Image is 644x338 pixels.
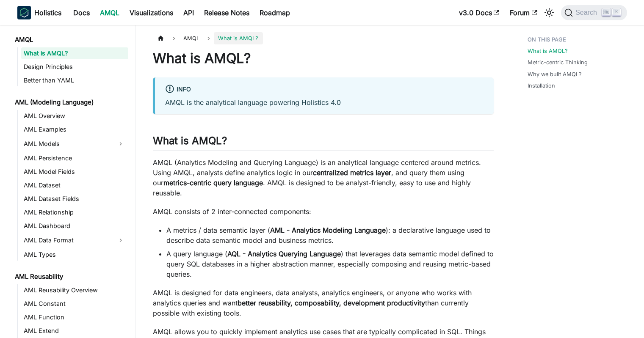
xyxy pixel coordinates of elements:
[528,47,568,55] a: What is AMQL?
[21,311,128,323] a: AML Function
[21,179,128,191] a: AML Dataset
[179,32,204,44] span: AMQL
[227,250,341,258] strong: AQL - Analytics Querying Language
[153,157,494,198] p: AMQL (Analytics Modeling and Querying Language) is an analytical language centered around metrics...
[238,299,425,307] strong: better reusability, composability, development productivity
[21,193,128,205] a: AML Dataset Fields
[12,34,128,46] a: AMQL
[313,168,391,177] strong: centralized metrics layer
[12,96,128,108] a: AML (Modeling Language)
[528,58,588,66] a: Metric-centric Thinking
[542,6,556,19] button: Switch between dark and light mode (currently light mode)
[214,32,263,44] span: What is AMQL?
[612,8,621,16] kbd: K
[21,47,128,59] a: What is AMQL?
[178,6,199,19] a: API
[528,82,555,90] a: Installation
[153,135,494,151] h2: What is AMQL?
[21,206,128,218] a: AML Relationship
[153,206,494,217] p: AMQL consists of 2 inter-connected components:
[95,6,124,19] a: AMQL
[153,288,494,318] p: AMQL is designed for data engineers, data analysts, analytics engineers, or anyone who works with...
[21,110,128,122] a: AML Overview
[21,298,128,310] a: AML Constant
[21,166,128,178] a: AML Model Fields
[21,137,113,151] a: AML Models
[199,6,254,19] a: Release Notes
[153,50,494,67] h1: What is AMQL?
[505,6,542,19] a: Forum
[113,234,128,247] button: Expand sidebar category 'AML Data Format'
[561,5,627,20] button: Search (Ctrl+K)
[21,74,128,86] a: Better than YAML
[9,25,136,338] nav: Docs sidebar
[21,124,128,135] a: AML Examples
[21,249,128,261] a: AML Types
[153,32,494,44] nav: Breadcrumbs
[454,6,505,19] a: v3.0 Docs
[21,152,128,164] a: AML Persistence
[166,225,494,245] li: A metrics / data semantic layer ( ): a declarative language used to describe data semantic model ...
[163,179,263,187] strong: metrics-centric query language
[17,6,31,19] img: Holistics
[21,284,128,296] a: AML Reusability Overview
[528,70,582,78] a: Why we built AMQL?
[113,137,128,151] button: Expand sidebar category 'AML Models'
[68,6,95,19] a: Docs
[21,325,128,337] a: AML Extend
[21,234,113,247] a: AML Data Format
[166,249,494,279] li: A query language ( ) that leverages data semantic model defined to query SQL databases in a highe...
[34,8,61,18] b: Holistics
[21,61,128,73] a: Design Principles
[21,220,128,232] a: AML Dashboard
[165,97,484,107] p: AMQL is the analytical language powering Holistics 4.0
[12,271,128,283] a: AML Reusability
[165,84,484,95] div: info
[153,32,169,44] a: Home page
[254,6,295,19] a: Roadmap
[270,226,386,234] strong: AML - Analytics Modeling Language
[17,6,61,19] a: HolisticsHolistics
[124,6,178,19] a: Visualizations
[573,9,602,16] span: Search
